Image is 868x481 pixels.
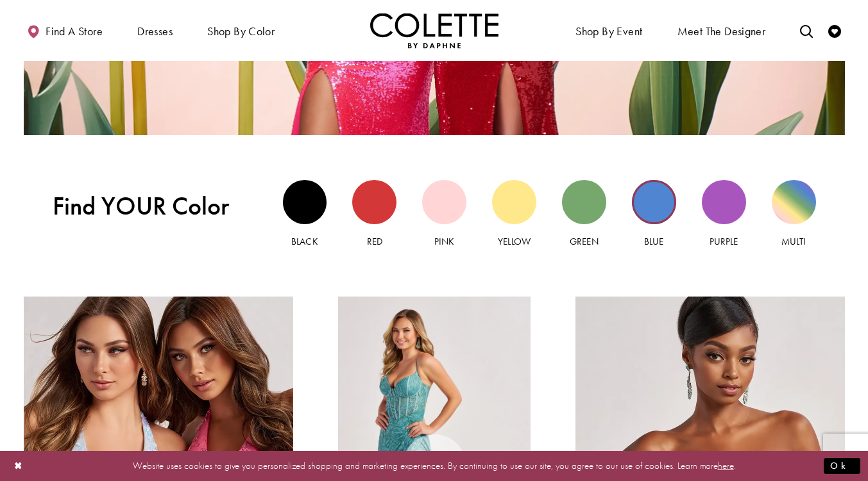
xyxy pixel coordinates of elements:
[492,180,536,224] div: Yellow view
[632,180,676,224] div: Blue view
[498,235,530,248] span: Yellow
[367,235,382,248] span: Red
[772,180,816,224] div: Multi view
[352,180,396,249] a: Red view Red
[291,235,318,248] span: Black
[137,25,173,38] span: Dresses
[824,458,860,474] button: Submit Dialog
[825,13,844,48] a: Check Wishlist
[204,13,278,48] span: Shop by color
[283,180,327,249] a: Black view Black
[702,180,746,249] a: Purple view Purple
[677,25,766,38] span: Meet the designer
[562,180,606,224] div: Green view
[134,13,176,48] span: Dresses
[207,25,275,38] span: Shop by color
[575,25,642,38] span: Shop By Event
[53,192,254,221] span: Find YOUR Color
[644,235,663,248] span: Blue
[24,13,106,48] a: Find a store
[46,25,103,38] span: Find a store
[632,180,676,249] a: Blue view Blue
[570,235,598,248] span: Green
[422,180,466,249] a: Pink view Pink
[422,180,466,224] div: Pink view
[283,180,327,224] div: Black view
[572,13,645,48] span: Shop By Event
[781,235,806,248] span: Multi
[370,13,498,48] img: Colette by Daphne
[562,180,606,249] a: Green view Green
[434,235,454,248] span: Pink
[702,180,746,224] div: Purple view
[370,13,498,48] a: Visit Home Page
[674,13,769,48] a: Meet the designer
[710,235,738,248] span: Purple
[718,459,734,472] a: here
[8,455,30,477] button: Close Dialog
[492,180,536,249] a: Yellow view Yellow
[772,180,816,249] a: Multi view Multi
[92,457,776,475] p: Website uses cookies to give you personalized shopping and marketing experiences. By continuing t...
[797,13,816,48] a: Toggle search
[352,180,396,224] div: Red view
